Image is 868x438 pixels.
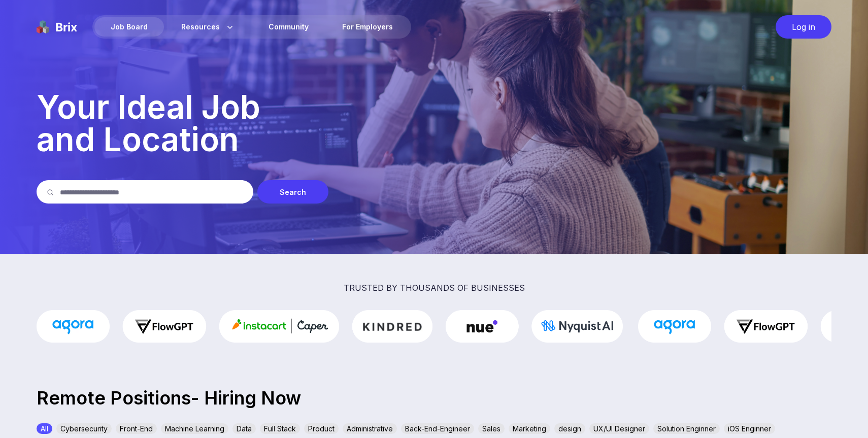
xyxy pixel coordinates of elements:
a: For Employers [326,17,409,37]
div: Machine Learning [161,423,228,434]
div: Product [304,423,339,434]
div: Search [257,180,328,204]
div: All [37,423,52,434]
div: Front-End [116,423,157,434]
div: iOS Enginner [724,423,775,434]
div: Data [232,423,256,434]
div: Full Stack [260,423,300,434]
div: design [554,423,585,434]
div: Log in [776,15,831,39]
div: Administrative [343,423,397,434]
div: Marketing [509,423,550,434]
div: Resources [165,17,251,37]
p: Your Ideal Job and Location [37,91,831,156]
div: Job Board [94,17,164,37]
a: Log in [771,15,831,39]
div: Sales [478,423,505,434]
a: Community [252,17,325,37]
div: Cybersecurity [56,423,112,434]
div: UX/UI Designer [589,423,649,434]
div: Back-End-Engineer [401,423,474,434]
div: Solution Enginner [653,423,720,434]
